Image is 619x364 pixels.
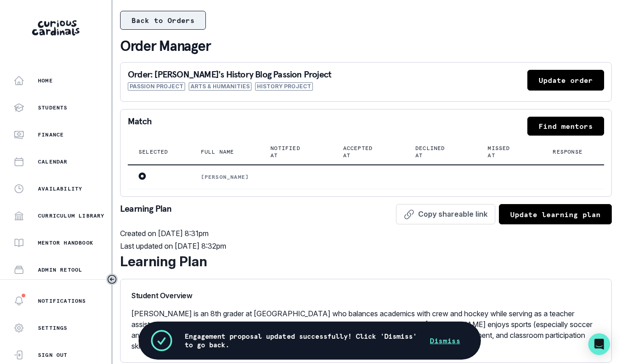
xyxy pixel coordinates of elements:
[120,11,206,30] button: Back to Orders
[38,104,68,111] p: Students
[120,251,612,272] div: Learning Plan
[128,70,331,79] p: Order: [PERSON_NAME]'s History Blog Passion Project
[38,297,86,305] p: Notifications
[270,145,310,159] p: Notified at
[38,239,93,246] p: Mentor Handbook
[120,241,612,251] p: Last updated on [DATE] 8:32pm
[32,20,79,36] img: Curious Cardinals Logo
[415,145,455,159] p: Declined at
[553,148,582,155] p: Response
[131,290,600,301] p: Student Overview
[120,228,612,239] p: Created on [DATE] 8:31pm
[38,266,82,273] p: Admin Retool
[396,204,495,224] button: Copy shareable link
[419,332,471,349] button: Dismiss
[38,324,68,332] p: Settings
[120,204,172,224] p: Learning Plan
[488,145,520,159] p: Missed at
[255,82,313,91] span: History Project
[128,117,152,136] p: Match
[120,37,612,55] p: Order Manager
[106,273,118,285] button: Toggle sidebar
[38,131,64,138] p: Finance
[139,148,168,155] p: Selected
[185,332,419,349] p: Engagement proposal updated successfully! Click 'Dismiss' to go back.
[38,351,68,359] p: Sign Out
[189,82,251,91] span: Arts & Humanities
[343,145,383,159] p: Accepted at
[499,204,612,224] button: Update learning plan
[527,117,604,136] button: Find mentors
[38,185,82,192] p: Availability
[131,308,600,351] p: [PERSON_NAME] is an 8th grader at [GEOGRAPHIC_DATA] who balances academics with crew and hockey w...
[38,158,68,165] p: Calendar
[201,173,249,181] p: [PERSON_NAME]
[588,333,610,355] div: Open Intercom Messenger
[128,82,185,91] span: Passion Project
[38,77,53,84] p: Home
[38,212,105,219] p: Curriculum Library
[201,148,234,155] p: Full name
[527,70,604,91] button: Update order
